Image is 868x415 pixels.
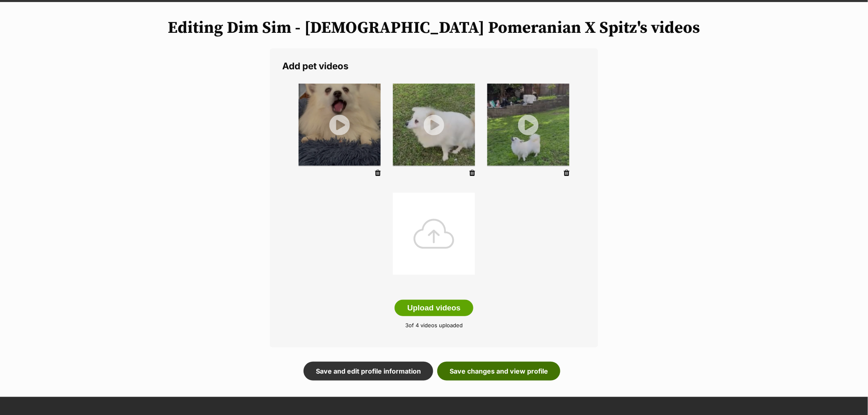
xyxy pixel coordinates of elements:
img: xot8ppsahen61t11syw4.jpg [393,84,475,166]
a: Save and edit profile information [304,362,433,381]
span: 3 [405,322,409,328]
img: bazjkikdb65hkofvtcdg.jpg [487,84,569,166]
img: listing photo [299,84,381,166]
legend: Add pet videos [282,61,586,71]
p: of 4 videos uploaded [282,322,586,330]
h1: Editing Dim Sim - [DEMOGRAPHIC_DATA] Pomeranian X Spitz's videos [145,18,723,37]
button: Upload videos [395,300,473,316]
a: Save changes and view profile [437,362,560,381]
